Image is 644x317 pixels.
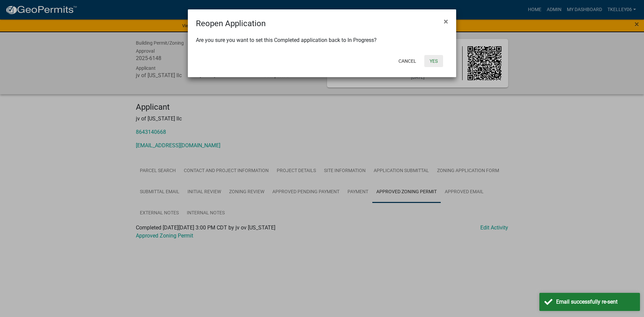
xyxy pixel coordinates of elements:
[444,17,448,26] span: ×
[556,298,635,306] div: Email successfully re-sent
[188,30,456,52] div: Are you sure you want to set this Completed application back to In Progress?
[438,12,453,31] button: Close
[196,17,266,30] h4: Reopen Application
[393,55,422,67] button: Cancel
[424,55,443,67] button: Yes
